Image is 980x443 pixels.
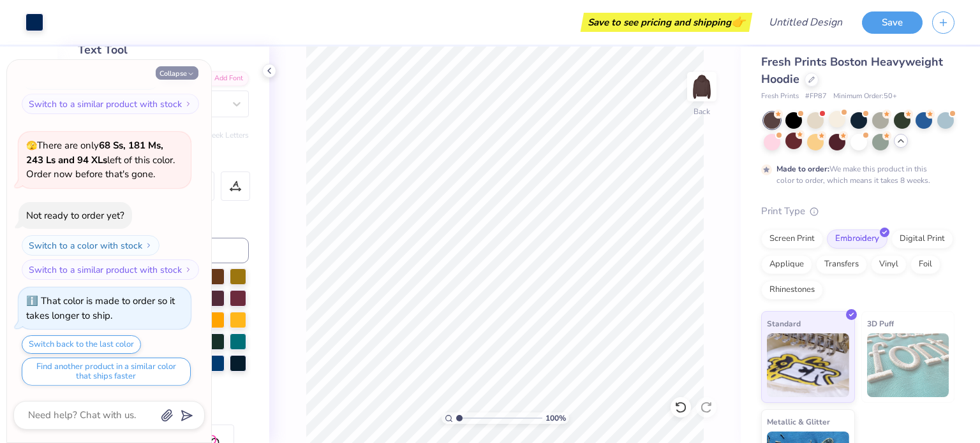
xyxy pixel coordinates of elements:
div: Back [694,106,710,117]
div: Digital Print [891,229,953,249]
span: 100 % [546,412,566,424]
span: Fresh Prints [761,91,799,102]
input: Untitled Design [759,10,852,35]
div: Not ready to order yet? [26,209,124,222]
strong: 68 Ss, 181 Ms, 243 Ls and 94 XLs [26,139,163,166]
span: Minimum Order: 50 + [833,91,897,102]
img: Switch to a color with stock [145,242,152,249]
div: Add Font [198,71,249,86]
span: There are only left of this color. Order now before that's gone. [26,139,175,180]
div: Foil [910,255,940,274]
img: 3D Puff [867,333,949,397]
img: Back [689,74,715,99]
button: Save [862,11,923,34]
span: Fresh Prints Boston Heavyweight Hoodie [761,54,943,87]
button: Switch to a color with stock [22,235,160,256]
img: Standard [767,333,849,397]
div: Transfers [816,255,867,274]
span: Standard [767,317,801,330]
div: Print Type [761,204,954,219]
div: That color is made to order so it takes longer to ship. [26,294,175,322]
span: 👉 [731,14,745,29]
span: 3D Puff [867,317,894,330]
div: Screen Print [761,229,823,249]
div: Save to see pricing and shipping [584,13,749,32]
button: Find another product in a similar color that ships faster [22,358,191,386]
span: # FP87 [805,91,827,102]
img: Switch to a similar product with stock [184,100,192,108]
button: Collapse [156,66,198,80]
div: Rhinestones [761,280,823,300]
div: We make this product in this color to order, which means it takes 8 weeks. [776,163,933,186]
strong: Made to order: [776,164,829,174]
span: 🫣 [26,140,37,152]
div: Applique [761,255,812,274]
button: Switch to a similar product with stock [22,94,199,114]
button: Switch to a similar product with stock [22,259,199,280]
div: Text Tool [78,41,249,59]
div: Vinyl [871,255,907,274]
span: Metallic & Glitter [767,415,830,428]
div: Embroidery [827,229,887,249]
button: Switch back to the last color [22,335,141,354]
img: Switch to a similar product with stock [184,266,192,273]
